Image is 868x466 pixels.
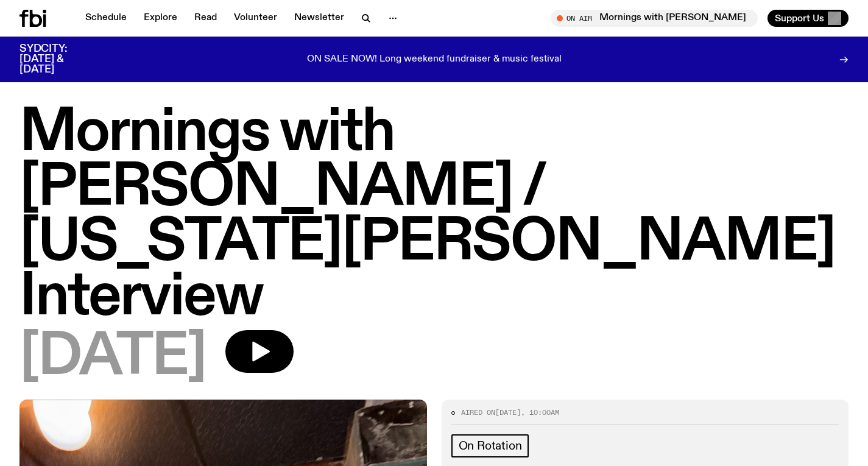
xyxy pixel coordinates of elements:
span: On Rotation [459,439,522,453]
a: Volunteer [227,10,284,27]
span: [DATE] [19,330,206,385]
span: , 10:00am [521,408,559,417]
a: Read [187,10,224,27]
button: On AirMornings with [PERSON_NAME] / [US_STATE][PERSON_NAME] Interview [551,10,758,27]
h3: SYDCITY: [DATE] & [DATE] [19,44,97,75]
span: Aired on [461,408,495,417]
a: Newsletter [287,10,351,27]
button: Support Us [767,10,849,27]
a: On Rotation [451,434,529,457]
a: Schedule [78,10,134,27]
a: Explore [136,10,185,27]
span: Support Us [775,13,824,24]
h1: Mornings with [PERSON_NAME] / [US_STATE][PERSON_NAME] Interview [19,106,849,325]
p: ON SALE NOW! Long weekend fundraiser & music festival [307,54,562,65]
span: [DATE] [495,408,521,417]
